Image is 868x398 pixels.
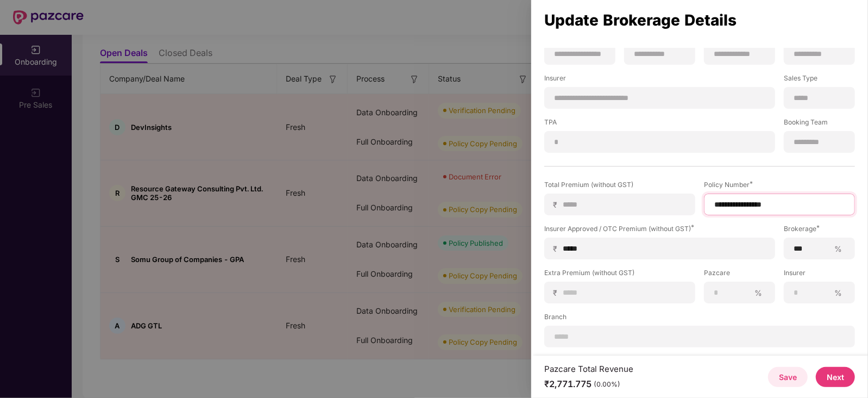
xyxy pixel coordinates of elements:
[768,367,808,387] button: Save
[830,244,846,254] span: %
[544,364,633,374] div: Pazcare Total Revenue
[784,224,855,233] div: Brokerage
[553,288,562,298] span: ₹
[544,378,633,390] div: ₹2,771.775
[544,14,855,26] div: Update Brokerage Details
[544,117,775,131] label: TPA
[750,288,766,298] span: %
[816,367,855,387] button: Next
[704,268,775,282] label: Pazcare
[553,200,562,210] span: ₹
[544,268,695,282] label: Extra Premium (without GST)
[544,224,775,233] div: Insurer Approved / OTC Premium (without GST)
[544,180,695,194] label: Total Premium (without GST)
[704,180,855,189] div: Policy Number
[830,288,846,298] span: %
[544,73,775,87] label: Insurer
[553,244,562,254] span: ₹
[784,73,855,87] label: Sales Type
[594,380,620,389] div: (0.00%)
[784,117,855,131] label: Booking Team
[784,268,855,282] label: Insurer
[544,312,855,326] label: Branch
